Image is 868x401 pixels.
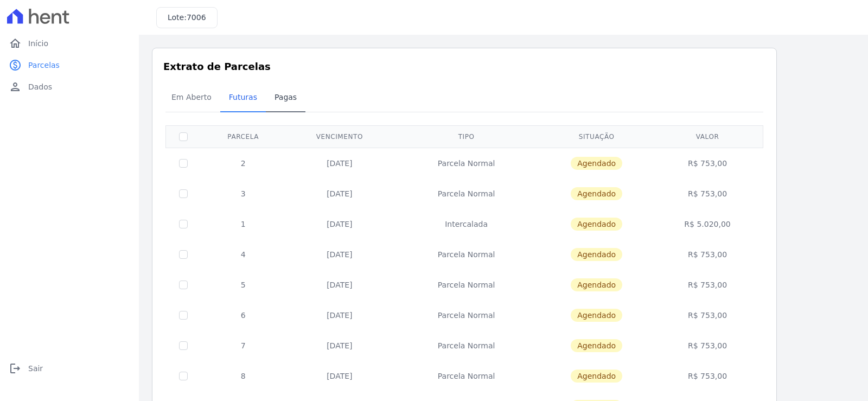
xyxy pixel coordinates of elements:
td: R$ 753,00 [654,239,761,270]
span: Agendado [571,187,622,200]
span: Agendado [571,339,622,352]
td: Parcela Normal [393,330,539,361]
h3: Lote: [168,12,206,23]
td: 5 [201,270,285,300]
span: Agendado [571,370,622,383]
td: R$ 753,00 [654,300,761,330]
a: Futuras [220,84,266,112]
a: paidParcelas [4,54,135,76]
span: Pagas [268,86,303,108]
td: Parcela Normal [393,239,539,270]
th: Vencimento [285,125,393,148]
a: Em Aberto [163,84,220,112]
td: 7 [201,330,285,361]
td: Parcela Normal [393,361,539,391]
td: Parcela Normal [393,179,539,209]
i: paid [9,59,22,72]
td: 3 [201,179,285,209]
td: Intercalada [393,209,539,239]
td: [DATE] [285,361,393,391]
td: Parcela Normal [393,148,539,179]
span: Futuras [222,86,264,108]
span: Agendado [571,157,622,170]
td: [DATE] [285,270,393,300]
a: logoutSair [4,358,135,379]
h3: Extrato de Parcelas [163,59,765,74]
span: Parcelas [28,60,60,71]
td: 2 [201,148,285,179]
span: Agendado [571,309,622,322]
td: R$ 753,00 [654,148,761,179]
td: [DATE] [285,179,393,209]
td: 8 [201,361,285,391]
td: 4 [201,239,285,270]
a: homeInício [4,33,135,54]
th: Situação [539,125,654,148]
span: Início [28,38,48,49]
span: Agendado [571,248,622,261]
span: Sair [28,363,43,374]
a: personDados [4,76,135,98]
td: [DATE] [285,209,393,239]
span: 7006 [187,13,206,22]
td: R$ 753,00 [654,330,761,361]
i: person [9,80,22,93]
span: Em Aberto [165,86,218,108]
td: Parcela Normal [393,300,539,330]
span: Dados [28,81,52,92]
th: Parcela [201,125,285,148]
i: logout [9,362,22,375]
td: R$ 5.020,00 [654,209,761,239]
td: [DATE] [285,239,393,270]
i: home [9,37,22,50]
span: Agendado [571,278,622,291]
th: Tipo [393,125,539,148]
td: R$ 753,00 [654,361,761,391]
span: Agendado [571,218,622,231]
td: [DATE] [285,148,393,179]
td: Parcela Normal [393,270,539,300]
td: 6 [201,300,285,330]
a: Pagas [266,84,305,112]
td: 1 [201,209,285,239]
td: [DATE] [285,300,393,330]
td: R$ 753,00 [654,270,761,300]
th: Valor [654,125,761,148]
td: [DATE] [285,330,393,361]
td: R$ 753,00 [654,179,761,209]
